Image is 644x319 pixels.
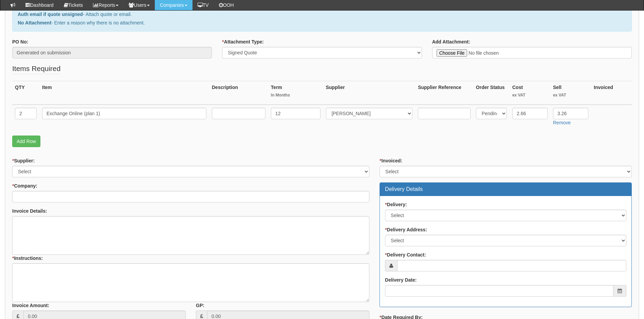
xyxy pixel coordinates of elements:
[12,255,43,262] label: Instructions:
[18,11,626,18] p: - Attach quote or email.
[385,251,426,258] label: Delivery Contact:
[12,157,35,164] label: Supplier:
[591,81,632,105] th: Invoiced
[553,92,588,98] small: ex VAT
[12,208,47,214] label: Invoice Details:
[385,201,407,208] label: Delivery:
[12,81,39,105] th: QTY
[12,38,28,45] label: PO No:
[222,38,264,45] label: Attachment Type:
[12,136,40,147] a: Add Row
[196,302,204,309] label: GP:
[512,92,548,98] small: ex VAT
[385,226,427,233] label: Delivery Address:
[18,20,51,25] b: No Attachment
[415,81,473,105] th: Supplier Reference
[18,19,626,26] p: - Enter a reason why there is no attachment.
[271,92,320,98] small: In Months
[380,157,402,164] label: Invoiced:
[209,81,268,105] th: Description
[12,302,49,309] label: Invoice Amount:
[12,64,60,74] legend: Items Required
[550,81,591,105] th: Sell
[385,186,626,192] h3: Delivery Details
[473,81,510,105] th: Order Status
[385,277,417,283] label: Delivery Date:
[323,81,416,105] th: Supplier
[12,182,37,189] label: Company:
[510,81,550,105] th: Cost
[18,12,83,17] b: Auth email if quote unsigned
[39,81,209,105] th: Item
[268,81,323,105] th: Term
[553,120,571,125] a: Remove
[432,38,470,45] label: Add Attachment:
